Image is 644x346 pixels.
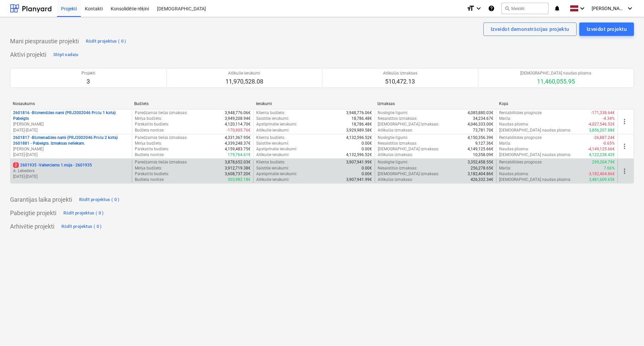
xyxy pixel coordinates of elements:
span: 2 [13,162,19,168]
p: -26,887.24€ [593,135,615,141]
p: Paredzamās tiešās izmaksas : [135,135,187,141]
p: Nesaistītās izmaksas : [378,116,417,121]
p: Garantijas laika projekti [10,196,72,204]
p: Rentabilitātes prognoze : [499,135,542,141]
p: 7.66% [604,165,615,171]
p: -3,182,404.86€ [588,171,615,177]
div: Izmaksas [377,101,493,106]
p: Noslēgtie līgumi : [378,135,408,141]
p: 3,948,776.06€ [225,110,251,116]
p: 9,127.36€ [475,141,493,146]
p: 3,948,776.06€ [346,110,372,116]
span: more_vert [621,167,629,175]
div: Budžets [134,101,250,106]
p: Mērķa budžets : [135,116,162,121]
div: Kopā [499,101,615,106]
p: 0.00€ [362,146,372,152]
p: Aktīvi projekti [10,51,46,59]
span: more_vert [621,142,629,150]
div: 22601935 -Valterciems 1.māja - 2601935A. Lebedevs[DATE]-[DATE] [13,162,129,180]
p: -171,338.64€ [591,110,615,116]
p: Nesaistītās izmaksas : [378,141,417,146]
p: 426,332.34€ [471,177,493,183]
p: A. Lebedevs [13,168,129,174]
p: 4,132,596.52€ [346,152,372,158]
p: Nesaistītās izmaksas : [378,165,417,171]
p: Atlikušie ienākumi [225,70,263,76]
button: Rādīt projektus ( 0 ) [62,208,106,218]
p: -0.65% [603,141,615,146]
p: 3,949,208.94€ [225,116,251,121]
button: Izveidot projektu [579,22,634,36]
p: Marža : [499,116,511,121]
p: [DEMOGRAPHIC_DATA] naudas plūsma : [499,128,571,133]
button: Rādīt projektus ( 0 ) [77,194,121,205]
button: Meklēt [501,3,548,14]
p: 18,786.48€ [352,116,372,121]
p: Arhivētie projekti [10,223,54,231]
p: Rentabilitātes prognoze : [499,159,542,165]
p: 10,358.09€ [473,152,493,158]
p: 4,122,238.42€ [589,152,615,158]
p: Apstiprinātie ienākumi : [256,171,297,177]
p: 3,481,609.65€ [589,177,615,183]
p: [DEMOGRAPHIC_DATA] naudas plūsma : [499,152,571,158]
p: 0.00€ [362,165,372,171]
p: [PERSON_NAME] [13,146,129,152]
button: Izveidot demonstrācijas projektu [483,22,577,36]
p: Atlikušās izmaksas : [378,128,413,133]
p: Pabeigtie projekti [10,209,56,217]
p: Atlikušās izmaksas [383,70,417,76]
i: notifications [554,4,560,12]
p: 4,339,248.37€ [225,141,251,146]
p: Paredzamās tiešās izmaksas : [135,159,187,165]
div: Rādīt projektus ( 0 ) [86,38,126,45]
p: 3,878,652.03€ [225,159,251,165]
p: 179,764.61€ [228,152,251,158]
div: Chat Widget [610,314,644,346]
p: [DEMOGRAPHIC_DATA] izmaksas : [378,121,439,127]
p: Saistītie ienākumi : [256,165,289,171]
div: Nosaukums [13,101,129,106]
p: [DEMOGRAPHIC_DATA] naudas plūsma [520,70,591,76]
p: Naudas plūsma : [499,121,529,127]
i: keyboard_arrow_down [626,4,634,12]
div: Izveidot projektu [587,25,627,34]
p: 4,331,367.95€ [225,135,251,141]
p: 3 [82,78,95,86]
p: [DEMOGRAPHIC_DATA] naudas plūsma : [499,177,571,183]
p: Mani piespraustie projekti [10,37,79,45]
p: 11,970,528.08 [225,78,263,86]
p: Marža : [499,141,511,146]
p: 0.00€ [362,141,372,146]
p: Mērķa budžets : [135,165,162,171]
p: 4,120,114.70€ [225,121,251,127]
p: 3,907,941.99€ [346,177,372,183]
p: 4,159,483.75€ [225,146,251,152]
p: 3,608,737.20€ [225,171,251,177]
p: Atlikušās izmaksas : [378,177,413,183]
p: Klienta budžets : [256,110,285,116]
p: Budžeta novirze : [135,177,164,183]
p: Klienta budžets : [256,135,285,141]
button: Slēpt sadaļu [52,49,80,60]
p: -4,149,125.66€ [588,146,615,152]
p: Pārskatīts budžets : [135,146,169,152]
div: Rādīt projektus ( 0 ) [63,209,104,217]
span: search [504,6,510,11]
p: 3,907,941.99€ [346,159,372,165]
p: Apstiprinātie ienākumi : [256,146,297,152]
span: more_vert [621,117,629,126]
p: [DATE] - [DATE] [13,152,129,158]
p: Naudas plūsma : [499,171,529,177]
p: Klienta budžets : [256,159,285,165]
p: 2601816 - Blūmendāles nami (PRJ2002046 Prūšu 1 kārta) Pabeigts [13,110,129,121]
p: Projekti [82,70,95,76]
p: 510,472.13 [383,78,417,86]
p: Saistītie ienākumi : [256,116,289,121]
p: Paredzamās tiešās izmaksas : [135,110,187,116]
p: 11,460,055.95 [520,78,591,86]
p: 0.00€ [362,171,372,177]
p: Atlikušie ienākumi : [256,152,289,158]
p: Saistītie ienākumi : [256,141,289,146]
